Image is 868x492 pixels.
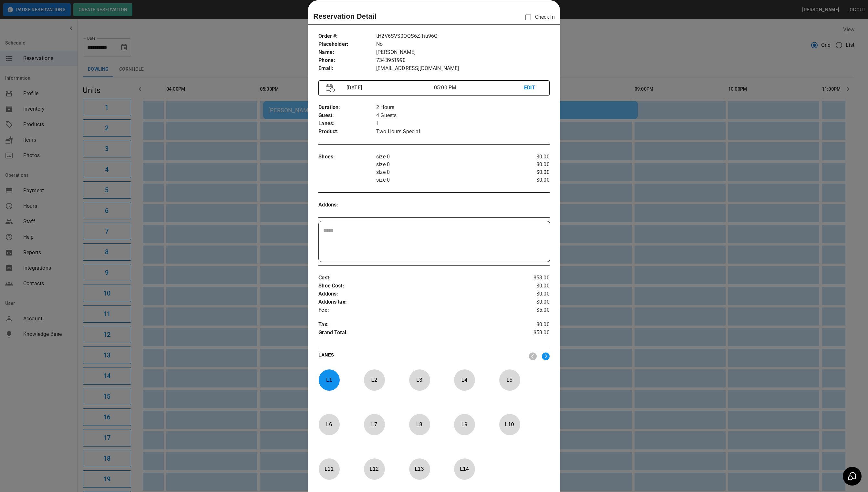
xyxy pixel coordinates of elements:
p: $0.00 [511,290,549,298]
p: L 5 [499,372,520,387]
p: size 0 [376,168,511,176]
p: Phone : [318,56,376,65]
p: 05:00 PM [434,84,524,92]
p: Addons tax : [318,298,511,306]
p: L 4 [454,372,475,387]
p: $0.00 [511,153,549,161]
p: [EMAIL_ADDRESS][DOMAIN_NAME] [376,65,550,73]
p: Cost : [318,274,511,282]
p: [PERSON_NAME] [376,48,550,56]
p: LANES [318,352,524,361]
img: nav_left.svg [529,352,537,360]
p: Email : [318,65,376,73]
p: L 2 [364,372,385,387]
p: $53.00 [511,274,549,282]
p: Duration : [318,104,376,112]
p: Addons : [318,201,376,209]
p: Tax : [318,321,511,329]
p: [DATE] [344,84,434,92]
p: 1 [376,120,550,128]
img: Vector [326,84,335,93]
p: Name : [318,48,376,56]
p: Shoe Cost : [318,282,511,290]
p: $58.00 [511,329,549,338]
p: L 3 [409,372,430,387]
p: 2 Hours [376,104,550,112]
p: Grand Total : [318,329,511,338]
p: size 0 [376,161,511,168]
p: L 1 [318,372,340,387]
p: Check In [522,11,555,24]
p: L 12 [364,461,385,477]
p: Shoes : [318,153,376,161]
p: $5.00 [511,306,549,314]
p: Product : [318,128,376,136]
p: $0.00 [511,168,549,176]
p: $0.00 [511,282,549,290]
p: 7343951990 [376,56,550,65]
p: L 9 [454,417,475,432]
p: Reservation Detail [313,11,377,22]
p: 4 Guests [376,112,550,120]
p: size 0 [376,176,511,184]
p: Fee : [318,306,511,314]
p: $0.00 [511,298,549,306]
p: L 6 [318,417,340,432]
p: $0.00 [511,161,549,168]
p: Placeholder : [318,40,376,48]
p: tH2V6SVS0OQS6Zfhu96G [376,32,550,40]
p: L 14 [454,461,475,477]
p: Addons : [318,290,511,298]
p: size 0 [376,153,511,161]
p: Lanes : [318,120,376,128]
p: Order # : [318,32,376,40]
p: L 11 [318,461,340,477]
p: EDIT [524,84,542,92]
p: $0.00 [511,321,549,329]
p: L 13 [409,461,430,477]
p: Guest : [318,112,376,120]
p: $0.00 [511,176,549,184]
p: L 10 [499,417,520,432]
img: right.svg [542,352,550,360]
p: Two Hours Special [376,128,550,136]
p: L 7 [364,417,385,432]
p: No [376,40,550,48]
p: L 8 [409,417,430,432]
